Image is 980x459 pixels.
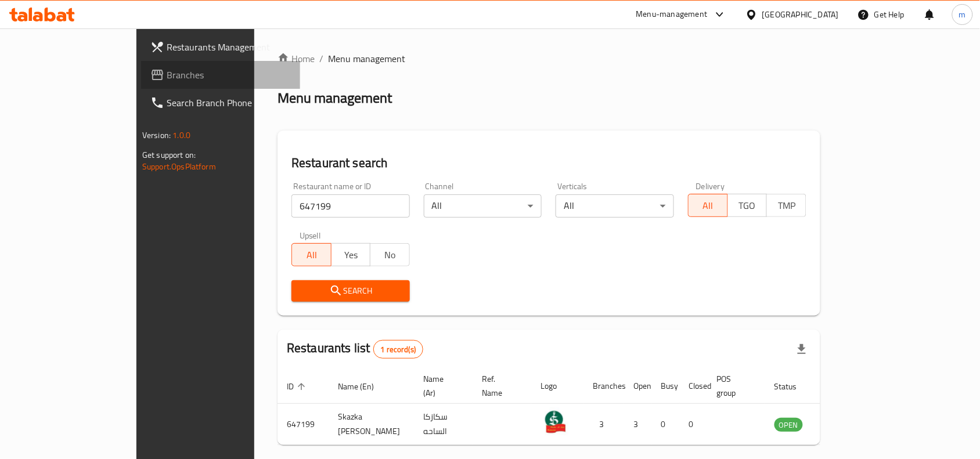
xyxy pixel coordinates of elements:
span: TMP [772,197,802,214]
span: Yes [336,247,366,263]
span: Search Branch Phone [167,96,291,110]
span: Get support on: [142,147,196,162]
a: Branches [141,61,300,89]
table: enhanced table [278,368,866,445]
input: Search for restaurant name or ID.. [291,194,410,218]
div: OPEN [774,418,803,432]
span: Status [774,380,812,393]
div: All [424,194,542,218]
span: m [959,8,966,21]
button: TGO [727,194,768,217]
button: Search [291,280,410,302]
div: Export file [788,335,816,363]
label: Delivery [696,182,725,190]
td: 647199 [278,404,329,445]
td: 3 [583,404,624,445]
span: All [693,197,723,214]
span: TGO [733,197,763,214]
button: No [370,243,410,266]
td: سكازكا الساحه [414,404,473,445]
span: No [375,247,405,263]
button: TMP [766,194,806,217]
td: 3 [624,404,652,445]
span: Restaurants Management [167,40,291,54]
a: Search Branch Phone [141,89,300,117]
span: Name (Ar) [423,372,459,400]
span: POS group [717,372,751,400]
a: Support.OpsPlatform [142,159,216,174]
h2: Menu management [278,89,392,107]
div: All [556,194,674,218]
span: Name (En) [338,380,389,393]
a: Restaurants Management [141,33,300,61]
img: Skazka Al Saha [541,407,570,436]
h2: Restaurants list [287,339,423,359]
th: Logo [531,368,583,404]
span: Search [301,284,401,298]
button: All [688,194,728,217]
td: Skazka [PERSON_NAME] [329,404,414,445]
th: Open [624,368,652,404]
span: 1.0.0 [172,128,190,143]
div: Total records count [373,340,424,359]
button: All [291,243,332,266]
th: Closed [680,368,708,404]
th: Busy [652,368,680,404]
button: Yes [331,243,371,266]
span: Version: [142,128,171,143]
span: Menu management [328,52,405,66]
span: OPEN [774,418,803,432]
li: / [319,52,323,66]
div: [GEOGRAPHIC_DATA] [762,8,839,21]
span: Ref. Name [482,372,517,400]
th: Branches [583,368,624,404]
nav: breadcrumb [278,52,820,66]
span: Branches [167,68,291,82]
td: 0 [652,404,680,445]
div: Menu-management [636,8,708,21]
td: 0 [680,404,708,445]
span: ID [287,380,309,393]
h2: Restaurant search [291,154,806,172]
span: All [297,247,327,263]
span: 1 record(s) [374,344,423,355]
label: Upsell [300,232,321,240]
